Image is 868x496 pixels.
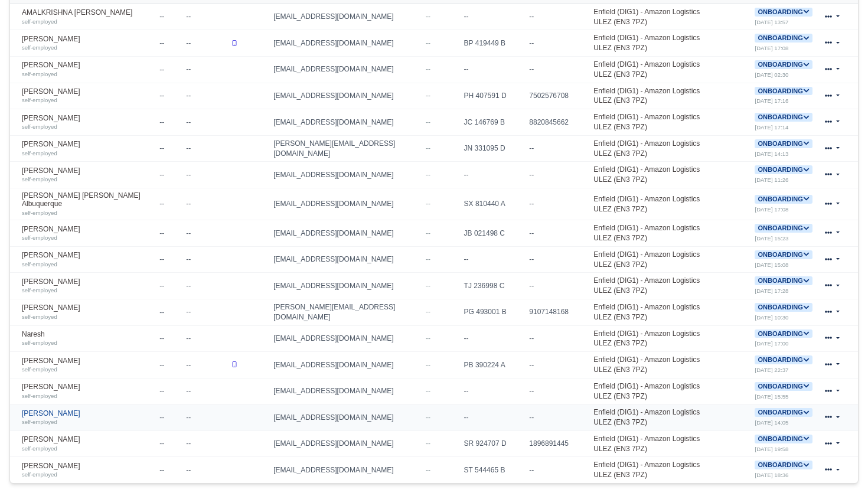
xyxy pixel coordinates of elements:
[156,220,183,247] td: --
[526,188,572,220] td: --
[461,404,527,431] td: --
[22,383,154,400] a: [PERSON_NAME] self-employed
[755,419,788,426] small: [DATE] 14:05
[755,177,788,183] small: [DATE] 11:26
[22,251,154,268] a: [PERSON_NAME] self-employed
[755,224,812,233] span: Onboarding
[22,191,154,217] a: [PERSON_NAME] [PERSON_NAME] Albuquerque self-employed
[461,430,527,457] td: SR 924707 D
[270,273,423,299] td: [EMAIL_ADDRESS][DOMAIN_NAME]
[755,195,812,203] a: Onboarding
[156,430,183,457] td: --
[426,39,430,47] span: --
[461,246,527,273] td: --
[755,45,788,51] small: [DATE] 17:08
[270,57,423,83] td: [EMAIL_ADDRESS][DOMAIN_NAME]
[426,144,430,152] span: --
[426,200,430,208] span: --
[22,435,154,452] a: [PERSON_NAME] self-employed
[183,246,228,273] td: --
[461,457,527,483] td: ST 544465 B
[156,246,183,273] td: --
[270,220,423,247] td: [EMAIL_ADDRESS][DOMAIN_NAME]
[755,340,788,347] small: [DATE] 17:00
[270,430,423,457] td: [EMAIL_ADDRESS][DOMAIN_NAME]
[755,34,812,42] a: Onboarding
[526,220,572,247] td: --
[270,378,423,404] td: [EMAIL_ADDRESS][DOMAIN_NAME]
[270,135,423,162] td: [PERSON_NAME][EMAIL_ADDRESS][DOMAIN_NAME]
[183,57,228,83] td: --
[755,355,812,364] a: Onboarding
[270,188,423,220] td: [EMAIL_ADDRESS][DOMAIN_NAME]
[755,165,812,174] a: Onboarding
[461,188,527,220] td: SX 810440 A
[755,113,812,121] a: Onboarding
[755,435,812,443] span: Onboarding
[461,352,527,378] td: PB 390224 A
[183,378,228,404] td: --
[755,461,812,469] a: Onboarding
[755,224,812,232] a: Onboarding
[755,329,812,338] span: Onboarding
[22,167,154,184] a: [PERSON_NAME] self-employed
[755,8,812,17] span: Onboarding
[755,314,788,321] small: [DATE] 10:30
[426,282,430,290] span: --
[183,4,228,30] td: --
[593,195,700,213] a: Enfield (DIG1) - Amazon Logistics ULEZ (EN3 7PZ)
[183,135,228,162] td: --
[426,439,430,448] span: --
[755,288,788,294] small: [DATE] 17:28
[183,273,228,299] td: --
[755,276,812,285] a: Onboarding
[22,61,154,78] a: [PERSON_NAME] self-employed
[526,135,572,162] td: --
[426,92,430,100] span: --
[593,8,700,26] a: Enfield (DIG1) - Amazon Logistics ULEZ (EN3 7PZ)
[755,355,812,364] span: Onboarding
[22,366,57,373] small: self-employed
[461,135,527,162] td: JN 331095 D
[755,60,812,69] span: Onboarding
[755,382,812,391] span: Onboarding
[593,87,700,105] a: Enfield (DIG1) - Amazon Logistics ULEZ (EN3 7PZ)
[270,4,423,30] td: [EMAIL_ADDRESS][DOMAIN_NAME]
[461,30,527,57] td: BP 419449 B
[22,234,57,241] small: self-employed
[22,287,57,293] small: self-employed
[156,109,183,136] td: --
[461,162,527,188] td: --
[183,109,228,136] td: --
[461,378,527,404] td: --
[183,220,228,247] td: --
[526,404,572,431] td: --
[183,162,228,188] td: --
[270,457,423,483] td: [EMAIL_ADDRESS][DOMAIN_NAME]
[22,35,154,52] a: [PERSON_NAME] self-employed
[755,113,812,122] span: Onboarding
[22,304,154,321] a: [PERSON_NAME] self-employed
[526,457,572,483] td: --
[156,404,183,431] td: --
[22,114,154,131] a: [PERSON_NAME] self-employed
[593,408,700,426] a: Enfield (DIG1) - Amazon Logistics ULEZ (EN3 7PZ)
[270,325,423,352] td: [EMAIL_ADDRESS][DOMAIN_NAME]
[755,250,812,259] span: Onboarding
[593,303,700,321] a: Enfield (DIG1) - Amazon Logistics ULEZ (EN3 7PZ)
[183,188,228,220] td: --
[755,97,788,104] small: [DATE] 17:16
[755,165,812,174] span: Onboarding
[755,408,812,417] span: Onboarding
[461,83,527,109] td: PH 407591 D
[426,12,430,21] span: --
[755,71,788,78] small: [DATE] 02:30
[755,329,812,338] a: Onboarding
[183,430,228,457] td: --
[593,139,700,158] a: Enfield (DIG1) - Amazon Logistics ULEZ (EN3 7PZ)
[183,299,228,325] td: --
[183,404,228,431] td: --
[183,457,228,483] td: --
[526,246,572,273] td: --
[526,4,572,30] td: --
